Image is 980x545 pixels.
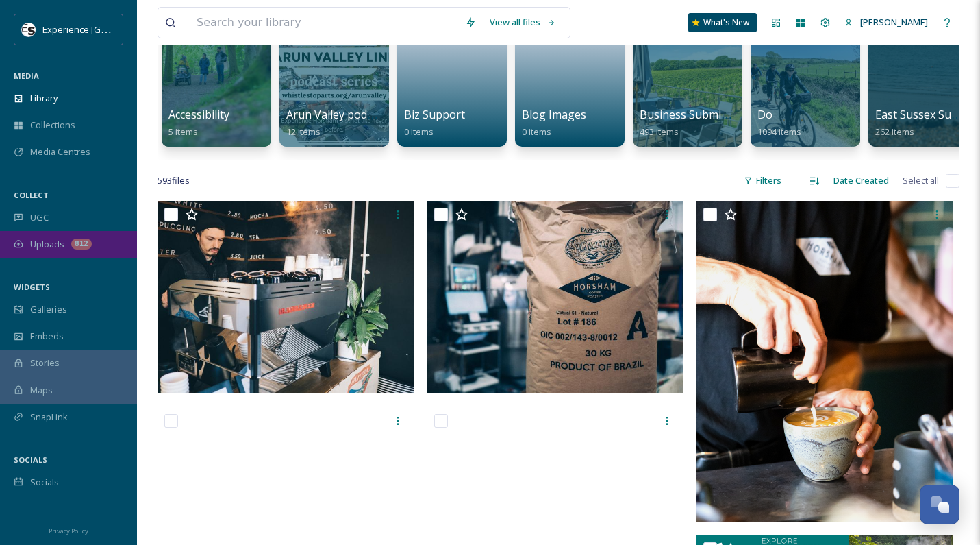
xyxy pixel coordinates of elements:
span: Library [30,92,58,105]
button: Open Chat [920,485,959,524]
div: 812 [71,239,92,250]
a: Privacy Policy [49,522,88,538]
span: Select all [903,174,939,187]
span: Stories [30,356,60,370]
span: 0 items [522,125,551,138]
img: Horsham Coffee Roaster (1).jpg [427,201,683,393]
span: Do [757,107,772,122]
span: 5 items [168,125,198,138]
a: Business Submissions493 items [640,108,754,138]
span: 262 items [875,125,914,138]
span: 1094 items [757,125,801,138]
span: Arun Valley podcast [286,107,388,122]
span: SnapLink [30,411,68,424]
span: Blog Images [522,107,586,122]
a: Accessibility5 items [168,108,229,138]
a: Blog Images0 items [522,108,586,138]
img: WSCC%20ES%20Socials%20Icon%20-%20Secondary%20-%20Black.jpg [22,23,36,36]
span: Socials [30,476,59,489]
span: Collections [30,119,75,132]
span: Biz Support [404,107,465,122]
span: Business Submissions [640,107,754,122]
a: [PERSON_NAME] [838,9,935,36]
span: WIDGETS [14,282,50,292]
span: SOCIALS [14,455,47,465]
span: MEDIA [14,71,39,81]
img: Horsham Coffee Roaster (2).jpg [158,201,414,393]
input: Search your library [190,8,458,38]
span: 0 items [404,125,434,138]
a: Do1094 items [757,108,801,138]
span: [PERSON_NAME] [860,16,928,28]
span: Maps [30,384,53,397]
img: Horsham Coffee Roaster.png [696,201,953,522]
span: Experience [GEOGRAPHIC_DATA] [42,23,178,36]
span: Accessibility [168,107,229,122]
span: Privacy Policy [49,526,88,535]
div: Filters [737,167,788,194]
div: Date Created [827,167,896,194]
span: 12 items [286,125,321,138]
span: UGC [30,211,49,224]
span: COLLECT [14,190,49,200]
span: Media Centres [30,145,90,158]
span: Galleries [30,303,67,316]
span: Embeds [30,330,64,343]
span: Uploads [30,238,64,251]
a: Biz Support0 items [404,108,465,138]
a: What's New [688,13,757,32]
span: 493 items [640,125,679,138]
span: 593 file s [158,174,190,187]
a: Arun Valley podcast12 items [286,108,388,138]
a: View all files [483,9,563,36]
